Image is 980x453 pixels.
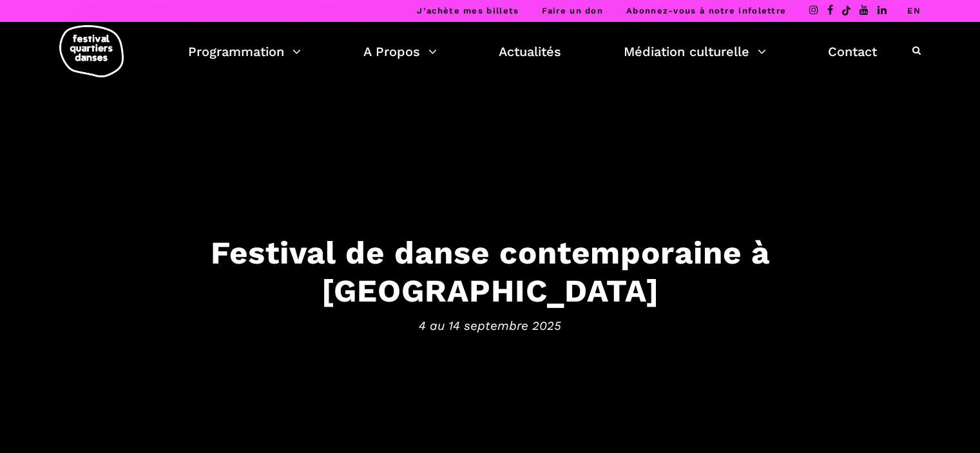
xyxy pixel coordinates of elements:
a: J’achète mes billets [417,6,519,15]
img: logo-fqd-med [59,25,124,77]
a: Programmation [188,41,301,63]
a: Médiation culturelle [624,41,766,63]
a: Faire un don [542,6,603,15]
a: Actualités [499,41,561,63]
span: 4 au 14 septembre 2025 [91,316,890,335]
a: A Propos [363,41,437,63]
a: Contact [828,41,877,63]
a: EN [907,6,921,15]
a: Abonnez-vous à notre infolettre [626,6,786,15]
h3: Festival de danse contemporaine à [GEOGRAPHIC_DATA] [91,234,890,310]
